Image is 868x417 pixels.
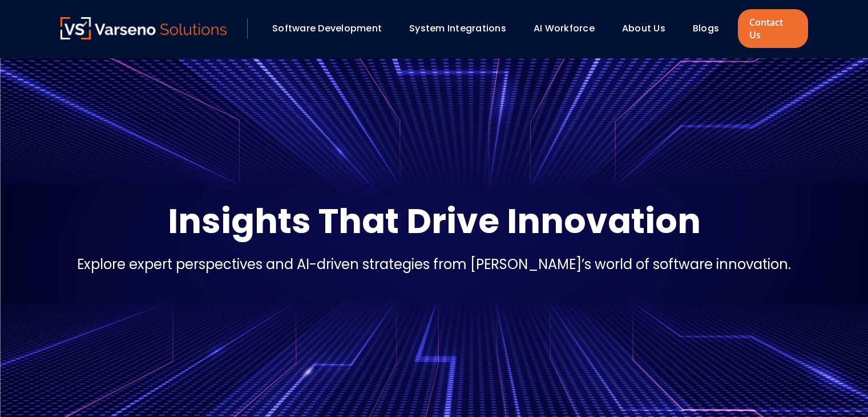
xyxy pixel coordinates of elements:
a: System Integrations [409,22,506,35]
p: Insights That Drive Innovation [168,198,701,244]
a: Software Development [272,22,382,35]
div: Software Development [267,19,398,38]
a: AI Workforce [534,22,595,35]
a: Contact Us [738,9,808,48]
a: Blogs [693,22,719,35]
a: About Us [622,22,665,35]
div: Blogs [687,19,735,38]
div: AI Workforce [528,19,611,38]
p: Explore expert perspectives and AI-driven strategies from [PERSON_NAME]’s world of software innov... [77,254,791,275]
img: Varseno Solutions – Product Engineering & IT Services [60,17,227,39]
div: About Us [616,19,681,38]
div: System Integrations [403,19,522,38]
